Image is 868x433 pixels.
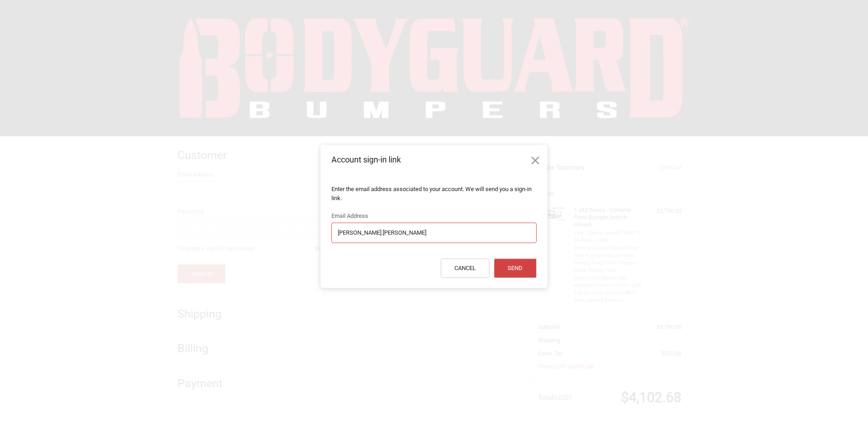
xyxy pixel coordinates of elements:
label: Email Address [331,212,536,221]
iframe: Chat Widget [823,389,868,433]
h2: Account sign-in link [331,155,536,165]
p: Enter the email address associated to your account. We will send you a sign-in link. [331,185,536,203]
button: Cancel [441,259,490,278]
button: Send [494,259,537,278]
